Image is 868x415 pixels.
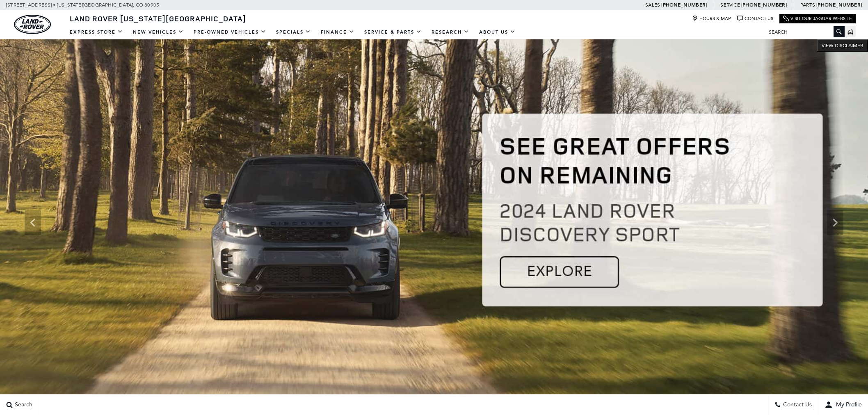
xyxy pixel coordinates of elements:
[818,394,868,415] button: user-profile-menu
[70,14,246,23] span: Land Rover [US_STATE][GEOGRAPHIC_DATA]
[833,401,862,408] span: My Profile
[817,39,868,52] button: VIEW DISCLAIMER
[128,25,189,39] a: New Vehicles
[14,15,51,34] a: land-rover
[359,25,427,39] a: Service & Parts
[474,25,521,39] a: About Us
[6,2,159,8] a: [STREET_ADDRESS] • [US_STATE][GEOGRAPHIC_DATA], CO 80905
[737,16,773,22] a: Contact Us
[720,2,740,8] span: Service
[822,42,863,49] span: VIEW DISCLAIMER
[783,16,852,22] a: Visit Our Jaguar Website
[763,27,845,37] input: Search
[189,25,271,39] a: Pre-Owned Vehicles
[816,2,862,8] a: [PHONE_NUMBER]
[13,401,32,408] span: Search
[65,14,251,23] a: Land Rover [US_STATE][GEOGRAPHIC_DATA]
[271,25,316,39] a: Specials
[741,2,787,8] a: [PHONE_NUMBER]
[65,25,128,39] a: EXPRESS STORE
[65,25,521,39] nav: Main Navigation
[781,401,812,408] span: Contact Us
[645,2,660,8] span: Sales
[427,25,474,39] a: Research
[661,2,707,8] a: [PHONE_NUMBER]
[14,15,51,34] img: Land Rover
[692,16,731,22] a: Hours & Map
[800,2,815,8] span: Parts
[316,25,359,39] a: Finance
